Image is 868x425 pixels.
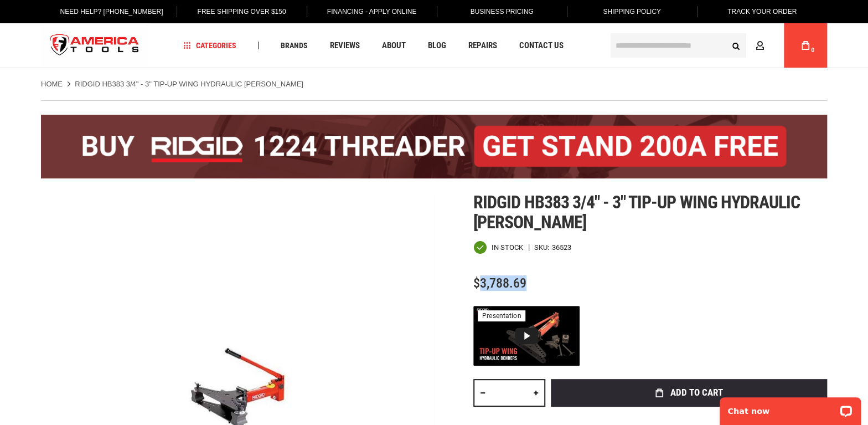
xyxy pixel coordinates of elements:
[468,42,497,50] span: Repairs
[183,42,236,49] span: Categories
[178,38,241,53] a: Categories
[551,379,827,407] button: Add to Cart
[492,244,523,251] span: In stock
[549,410,829,414] iframe: Secure express checkout frame
[281,42,308,49] span: Brands
[811,47,814,53] span: 0
[514,38,569,53] a: Contact Us
[670,388,723,397] span: Add to Cart
[712,390,868,425] iframe: LiveChat chat widget
[428,42,446,50] span: Blog
[41,25,148,66] img: America Tools
[330,42,360,50] span: Reviews
[603,8,661,16] span: Shipping Policy
[725,35,746,56] button: Search
[463,38,502,53] a: Repairs
[325,38,365,53] a: Reviews
[795,23,816,68] a: 0
[75,80,303,88] strong: RIDGID HB383 3/4" - 3" TIP-UP WING HYDRAULIC [PERSON_NAME]
[552,244,571,251] div: 36523
[534,244,552,251] strong: SKU
[377,38,411,53] a: About
[473,275,526,291] span: $3,788.69
[473,240,523,254] div: Availability
[519,42,564,50] span: Contact Us
[276,38,313,53] a: Brands
[41,25,148,66] a: store logo
[41,115,827,178] img: BOGO: Buy the RIDGID® 1224 Threader (26092), get the 92467 200A Stand FREE!
[473,192,800,233] span: Ridgid hb383 3/4" - 3" tip-up wing hydraulic [PERSON_NAME]
[382,42,406,50] span: About
[423,38,451,53] a: Blog
[41,79,63,89] a: Home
